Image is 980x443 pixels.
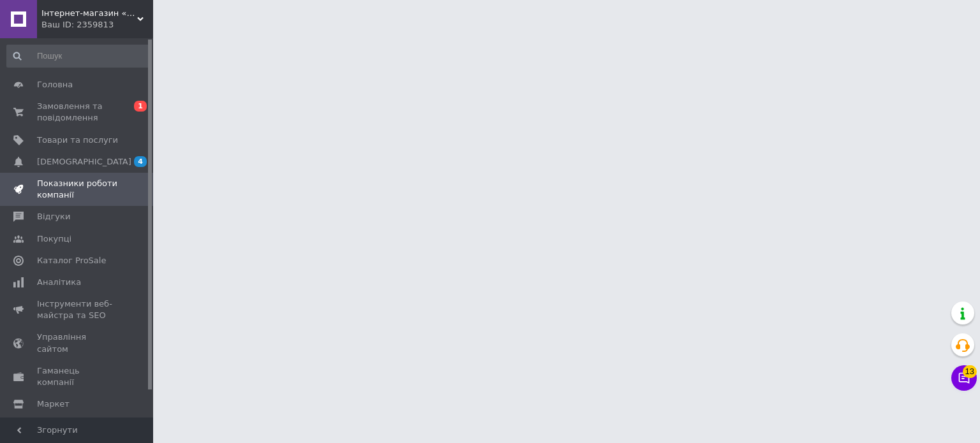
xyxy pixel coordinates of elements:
[37,255,106,266] span: Каталог ProSale
[41,8,137,19] span: Інтернет-магазин «Dragon Parts»
[37,331,118,354] span: Управління сайтом
[37,398,70,410] span: Маркет
[41,19,153,31] div: Ваш ID: 2359813
[37,277,81,288] span: Аналітика
[37,298,118,321] span: Інструменти веб-майстра та SEO
[37,365,118,388] span: Гаманець компанії
[963,365,977,378] span: 13
[37,79,73,91] span: Головна
[951,365,977,391] button: Чат з покупцем13
[37,134,118,146] span: Товари та послуги
[37,156,131,168] span: [DEMOGRAPHIC_DATA]
[37,101,118,124] span: Замовлення та повідомлення
[37,233,71,245] span: Покупці
[6,45,151,68] input: Пошук
[37,178,118,201] span: Показники роботи компанії
[134,101,147,112] span: 1
[134,156,147,167] span: 4
[37,211,70,222] span: Відгуки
